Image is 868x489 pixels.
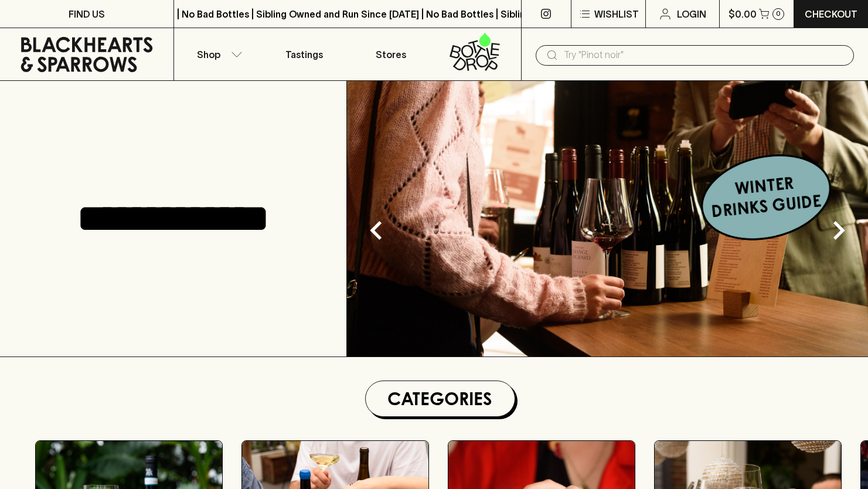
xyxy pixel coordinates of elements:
p: Login [677,7,706,21]
button: Shop [174,28,261,80]
img: optimise [347,81,868,356]
p: 0 [776,11,781,17]
button: Previous [353,207,400,254]
p: Stores [376,47,406,62]
p: Shop [197,47,220,62]
h1: Categories [370,386,510,412]
a: Tastings [261,28,348,80]
p: FIND US [69,7,105,21]
p: Checkout [805,7,857,21]
button: Next [815,207,862,254]
input: Try "Pinot noir" [564,46,845,64]
p: Wishlist [594,7,639,21]
p: $0.00 [729,7,757,21]
p: Tastings [285,47,323,62]
a: Stores [348,28,434,80]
